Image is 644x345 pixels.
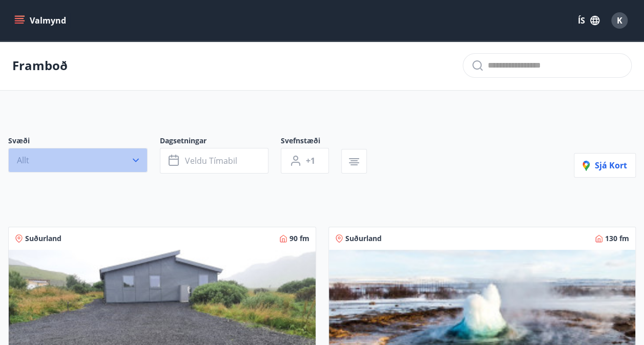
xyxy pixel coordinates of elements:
span: Suðurland [345,233,382,244]
button: ÍS [572,11,605,30]
button: Allt [8,148,148,172]
span: Sjá kort [583,160,627,171]
button: menu [12,11,70,30]
span: Veldu tímabil [185,155,237,166]
span: Svæði [8,136,160,148]
span: Dagsetningar [160,136,281,148]
span: K [617,15,622,26]
button: +1 [281,148,329,174]
span: +1 [306,155,315,166]
p: Framboð [12,57,68,74]
button: Sjá kort [574,153,636,178]
button: K [607,8,632,33]
span: Suðurland [25,233,61,244]
span: 90 fm [289,233,309,244]
span: 130 fm [605,233,629,244]
span: Allt [17,155,29,166]
span: Svefnstæði [281,136,341,148]
button: Veldu tímabil [160,148,268,174]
